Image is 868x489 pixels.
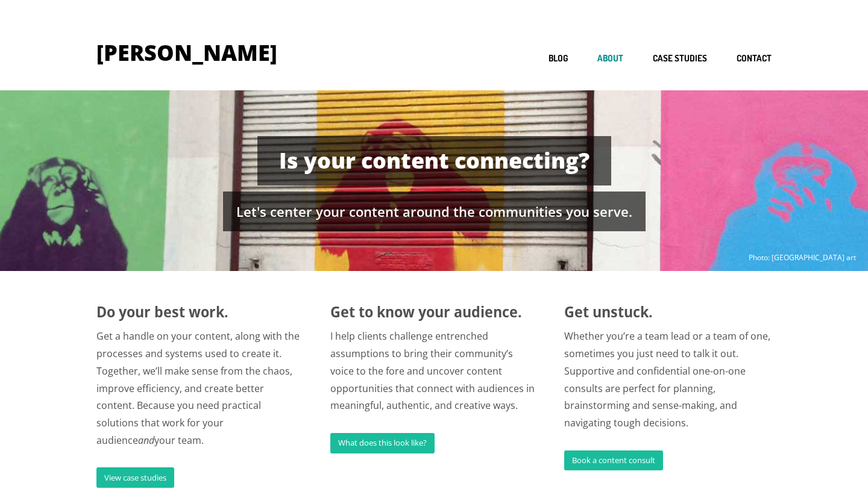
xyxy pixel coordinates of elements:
a: Book a content consult [564,450,663,471]
h3: Get to know your audience. [330,305,537,319]
div: Let's center your content around the communities you serve. [223,192,646,231]
span: Book a content consult [572,455,655,466]
a: Contact [737,53,772,64]
a: View case studies [96,467,174,488]
a: Case studies [653,53,707,64]
p: Whether you’re a team lead or a team of one, sometimes you just need to talk it out. Supportive a... [564,328,771,432]
h3: Get unstuck. [564,305,771,319]
a: What does this look like? [330,433,435,453]
a: About [597,53,623,64]
span: View case studies [104,472,166,483]
a: Blog [549,53,568,64]
p: I help clients challenge entrenched assumptions to bring their community’s voice to the fore and ... [330,328,537,414]
span: What does this look like? [338,437,427,448]
h3: Do your best work. [96,305,303,319]
h2: Is your content connecting? [257,136,611,186]
h1: [PERSON_NAME] [96,42,277,64]
i: and [138,434,154,447]
p: Get a handle on your content, along with the processes and systems used to create it. Together, w... [96,328,303,449]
